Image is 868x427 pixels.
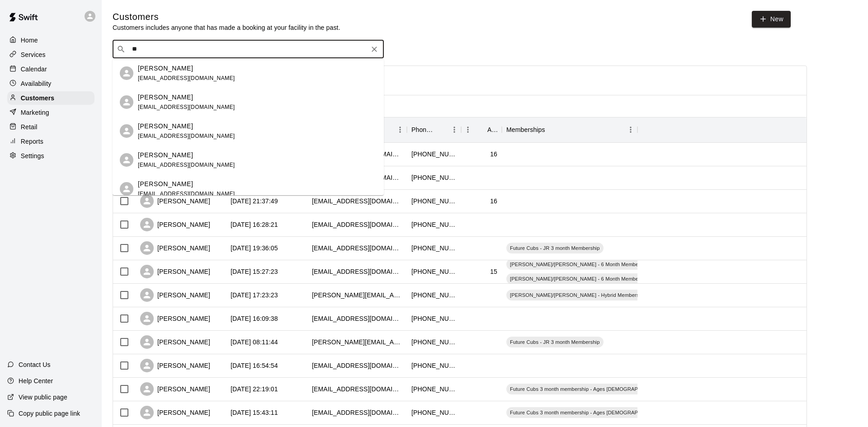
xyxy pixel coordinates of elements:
div: [PERSON_NAME]/[PERSON_NAME] - Hybrid Membership [506,290,650,300]
p: Settings [21,151,44,160]
a: Reports [7,135,94,148]
div: [PERSON_NAME] [140,288,210,302]
div: Future Cubs - JR 3 month Membership [506,337,604,347]
div: melwojdala@gmail.com [312,385,402,394]
div: rodia.michael@gmail.com [312,338,402,347]
div: +19543263871 [411,197,457,206]
div: munoz_albert@yahoo.com [312,220,402,229]
div: Zach Dionyssiou [120,95,133,109]
a: Calendar [7,62,94,76]
p: Retail [21,122,38,131]
span: [EMAIL_ADDRESS][DOMAIN_NAME] [138,191,235,197]
div: +15512254994 [411,150,457,159]
a: Settings [7,149,94,163]
p: Calendar [21,65,47,74]
div: +12018411013 [411,244,457,253]
a: Home [7,33,94,47]
div: 16 [490,197,497,206]
p: [PERSON_NAME] [138,150,193,160]
span: Future Cubs 3 month membership - Ages [DEMOGRAPHIC_DATA]+ [506,385,671,393]
a: Services [7,48,94,61]
div: +19737031789 [411,173,457,182]
div: [PERSON_NAME] [140,382,210,396]
div: Future Cubs 3 month membership - Ages [DEMOGRAPHIC_DATA]+ [506,407,671,418]
p: [PERSON_NAME] [138,93,193,102]
h5: Customers [113,11,340,23]
p: Customers [21,94,54,103]
a: Customers [7,91,94,105]
div: Zachary Drown [120,182,133,196]
div: 2025-09-07 21:37:49 [231,197,278,206]
span: [PERSON_NAME]/[PERSON_NAME] - Hybrid Membership [506,291,650,299]
button: Sort [435,123,448,136]
span: [EMAIL_ADDRESS][DOMAIN_NAME] [138,75,235,81]
a: Retail [7,120,94,134]
div: +19083978761 [411,314,457,323]
span: Future Cubs - JR 3 month Membership [506,338,604,346]
p: Marketing [21,108,49,117]
div: 15 [490,267,497,276]
div: Future Cubs 3 month membership - Ages [DEMOGRAPHIC_DATA]+ [506,384,671,394]
p: [PERSON_NAME] [138,122,193,131]
div: +17324399769 [411,338,457,347]
div: Lizandro Perez [120,66,133,80]
button: Menu [624,123,637,136]
div: Phone Number [411,117,435,142]
div: jpd732@gmail.com [312,314,402,323]
div: Search customers by name or email [113,40,384,58]
div: +19172091598 [411,291,457,300]
span: Future Cubs - JR 3 month Membership [506,244,604,252]
div: Zach Fronio [120,124,133,138]
div: +12017870217 [411,267,457,276]
div: 2025-08-29 16:54:54 [231,361,278,370]
div: Email [307,117,407,142]
a: Marketing [7,106,94,119]
button: Menu [448,123,461,136]
p: Availability [21,79,52,88]
div: 2025-09-01 17:23:23 [231,291,278,300]
p: Reports [21,137,43,146]
div: lesliesalmonotr@gmail.com [312,244,402,253]
div: 16 [490,150,497,159]
div: 2025-09-02 15:27:23 [231,267,278,276]
button: Menu [393,123,407,136]
div: Lizandro Perez [120,153,133,167]
div: +19738640727 [411,408,457,417]
p: [PERSON_NAME] [138,64,193,73]
div: +19084039758 [411,220,457,229]
p: Contact Us [19,360,51,369]
span: [EMAIL_ADDRESS][DOMAIN_NAME] [138,133,235,139]
div: Age [487,117,497,142]
div: Future Cubs - JR 3 month Membership [506,243,604,253]
div: Memberships [502,117,637,142]
div: Phone Number [407,117,461,142]
div: 2025-08-28 22:19:01 [231,385,278,394]
div: [PERSON_NAME] [140,406,210,419]
span: [EMAIL_ADDRESS][DOMAIN_NAME] [138,104,235,110]
div: 2025-08-31 08:11:44 [231,338,278,347]
a: New [752,11,791,28]
div: [PERSON_NAME]/[PERSON_NAME] - 6 Month Membership - 2x per week [506,273,686,284]
span: [EMAIL_ADDRESS][DOMAIN_NAME] [138,162,235,168]
div: 2025-08-28 15:43:11 [231,408,278,417]
button: Clear [368,43,381,56]
div: dinoulla@yahoo.com [312,408,402,417]
div: [PERSON_NAME] [140,312,210,325]
p: Home [21,36,38,45]
div: Availability [7,77,94,90]
div: Memberships [506,117,545,142]
div: Age [461,117,502,142]
div: javierbon9918@gmail.com [312,197,402,206]
div: [PERSON_NAME] [140,218,210,231]
p: Help Center [19,376,53,385]
div: [PERSON_NAME] [140,335,210,349]
div: [PERSON_NAME] [140,265,210,278]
